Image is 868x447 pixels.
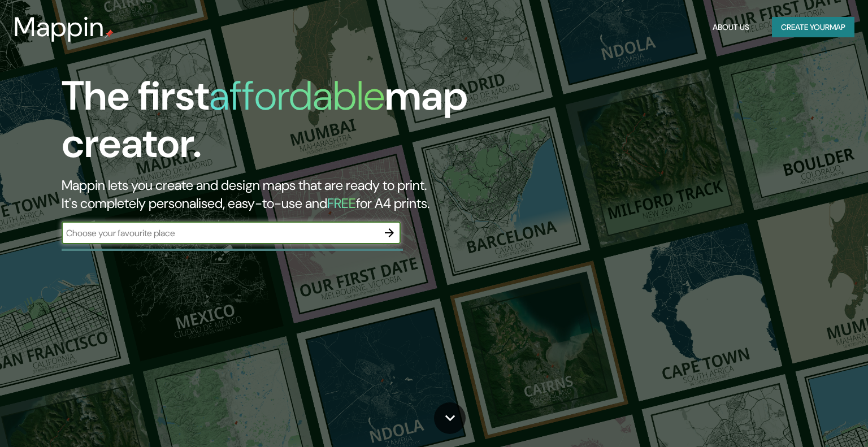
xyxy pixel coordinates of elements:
[772,17,854,38] button: Create yourmap
[327,194,356,212] h5: FREE
[62,227,378,240] input: Choose your favourite place
[14,11,105,43] h3: Mappin
[708,17,754,38] button: About Us
[62,176,496,212] h2: Mappin lets you create and design maps that are ready to print. It's completely personalised, eas...
[209,70,385,122] h1: affordable
[62,72,496,176] h1: The first map creator.
[105,29,114,38] img: mappin-pin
